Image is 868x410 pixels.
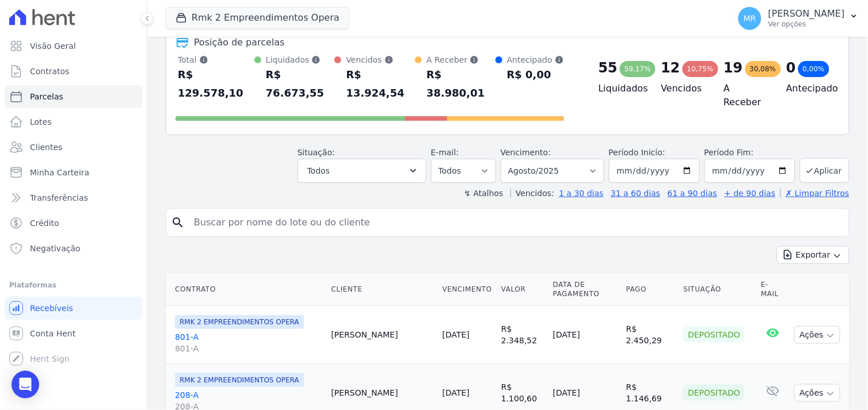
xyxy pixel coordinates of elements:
button: Aplicar [800,158,850,183]
div: 59,17% [620,61,656,77]
span: Parcelas [30,91,63,102]
span: Recebíveis [30,302,73,314]
span: MR [744,14,756,22]
button: MR [PERSON_NAME] Ver opções [729,2,868,35]
a: Transferências [5,186,142,209]
span: Conta Hent [30,328,75,339]
button: Rmk 2 Empreendimentos Opera [166,7,349,29]
a: Visão Geral [5,35,142,58]
a: Lotes [5,110,142,133]
h4: Antecipado [786,82,831,95]
span: RMK 2 EMPREENDIMENTOS OPERA [175,373,304,387]
span: Todos [307,164,330,178]
label: Período Fim: [705,147,795,159]
th: Contrato [166,273,326,306]
a: 61 a 90 dias [668,189,717,198]
a: Clientes [5,136,142,159]
th: Situação [679,273,756,306]
th: Data de Pagamento [549,273,622,306]
span: Visão Geral [30,40,76,52]
span: Crédito [30,217,59,229]
label: Vencimento: [501,148,551,157]
th: E-mail [756,273,790,306]
a: Minha Carteira [5,161,142,184]
span: Contratos [30,66,69,77]
a: Negativação [5,237,142,260]
a: Conta Hent [5,322,142,345]
a: [DATE] [442,330,469,339]
span: Lotes [30,116,52,128]
label: E-mail: [431,148,459,157]
th: Pago [622,273,679,306]
h4: A Receber [724,82,768,109]
div: Open Intercom Messenger [12,371,39,398]
div: 12 [661,59,680,77]
div: R$ 76.673,55 [266,66,335,102]
h4: Liquidados [599,82,643,95]
div: R$ 129.578,10 [178,66,254,102]
div: Depositado [683,385,745,401]
th: Vencimento [437,273,496,306]
a: Recebíveis [5,297,142,320]
span: Negativação [30,243,81,254]
div: 0 [786,59,796,77]
div: Total [178,54,254,66]
p: Ver opções [768,20,845,29]
button: Exportar [777,246,850,264]
span: 801-A [175,343,322,354]
div: Liquidados [266,54,335,66]
div: R$ 0,00 [507,66,564,84]
a: 1 a 30 dias [559,189,604,198]
th: Valor [497,273,549,306]
div: R$ 38.980,01 [427,66,496,102]
div: 30,08% [745,61,781,77]
span: Minha Carteira [30,167,89,178]
i: search [171,216,185,229]
th: Cliente [326,273,437,306]
p: [PERSON_NAME] [768,8,845,20]
div: 55 [599,59,618,77]
div: Vencidos [346,54,415,66]
input: Buscar por nome do lote ou do cliente [187,211,844,234]
a: [DATE] [442,388,469,397]
a: Crédito [5,212,142,235]
a: 31 a 60 dias [611,189,660,198]
label: Vencidos: [511,189,554,198]
div: A Receber [427,54,496,66]
h4: Vencidos [661,82,706,95]
a: + de 90 dias [725,189,776,198]
div: Antecipado [507,54,564,66]
div: 0,00% [798,61,829,77]
label: Situação: [298,148,335,157]
div: 19 [724,59,743,77]
div: R$ 13.924,54 [346,66,415,102]
a: ✗ Limpar Filtros [781,189,850,198]
label: ↯ Atalhos [464,189,503,198]
a: 801-A801-A [175,331,322,354]
button: Ações [794,384,840,402]
td: [DATE] [549,306,622,364]
div: Plataformas [9,278,138,292]
span: Clientes [30,141,62,153]
label: Período Inicío: [609,148,665,157]
td: R$ 2.450,29 [622,306,679,364]
td: [PERSON_NAME] [326,306,437,364]
span: Transferências [30,192,88,204]
a: Contratos [5,60,142,83]
div: Posição de parcelas [194,36,285,49]
button: Ações [794,326,840,344]
td: R$ 2.348,52 [497,306,549,364]
div: 10,75% [683,61,718,77]
span: RMK 2 EMPREENDIMENTOS OPERA [175,315,304,329]
button: Todos [298,159,427,183]
a: Parcelas [5,85,142,108]
div: Depositado [683,327,745,343]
